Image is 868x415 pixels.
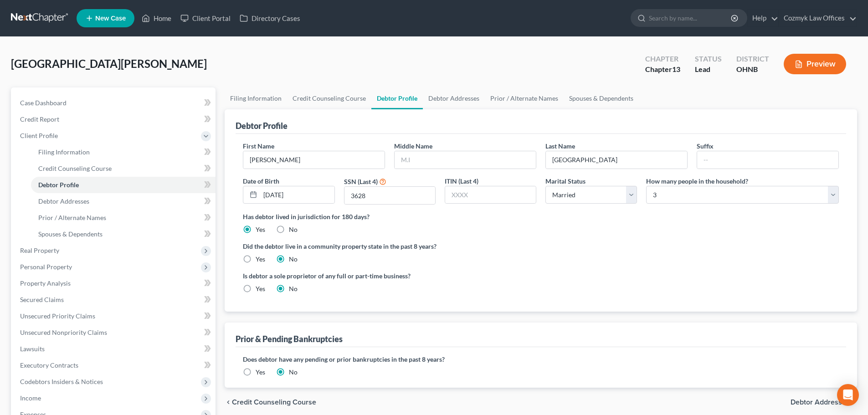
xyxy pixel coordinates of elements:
[256,255,265,264] label: Yes
[38,214,106,221] span: Prior / Alternate Names
[38,197,89,205] span: Debtor Addresses
[344,177,378,186] label: SSN (Last 4)
[256,284,265,293] label: Yes
[445,176,478,186] label: ITIN (Last 4)
[20,378,103,385] span: Codebtors Insiders & Notices
[20,361,78,369] span: Executory Contracts
[645,64,680,75] div: Chapter
[13,341,216,357] a: Lawsuits
[564,87,639,109] a: Spouses & Dependents
[256,225,265,234] label: Yes
[38,230,103,238] span: Spouses & Dependents
[645,54,680,64] div: Chapter
[31,193,216,210] a: Debtor Addresses
[371,87,423,109] a: Debtor Profile
[243,212,839,221] label: Has debtor lived in jurisdiction for 180 days?
[545,141,575,151] label: Last Name
[243,241,839,251] label: Did the debtor live in a community property state in the past 8 years?
[423,87,485,109] a: Debtor Addresses
[38,148,90,156] span: Filing Information
[256,368,265,377] label: Yes
[243,141,274,151] label: First Name
[13,95,216,111] a: Case Dashboard
[646,176,748,186] label: How many people in the household?
[20,246,59,254] span: Real Property
[13,357,216,374] a: Executory Contracts
[748,10,778,26] a: Help
[31,160,216,177] a: Credit Counseling Course
[545,176,586,186] label: Marital Status
[697,141,714,151] label: Suffix
[695,54,722,64] div: Status
[672,65,680,73] span: 13
[20,263,72,271] span: Personal Property
[243,354,839,364] label: Does debtor have any pending or prior bankruptcies in the past 8 years?
[695,64,722,75] div: Lead
[38,164,112,172] span: Credit Counseling Course
[13,292,216,308] a: Secured Claims
[20,394,41,402] span: Income
[13,111,216,128] a: Credit Report
[31,177,216,193] a: Debtor Profile
[31,210,216,226] a: Prior / Alternate Names
[235,10,305,26] a: Directory Cases
[225,399,316,406] button: chevron_left Credit Counseling Course
[225,399,232,406] i: chevron_left
[95,15,126,22] span: New Case
[243,151,385,169] input: --
[289,368,298,377] label: No
[289,255,298,264] label: No
[344,187,435,204] input: XXXX
[697,151,838,169] input: --
[13,324,216,341] a: Unsecured Nonpriority Claims
[11,57,207,70] span: [GEOGRAPHIC_DATA][PERSON_NAME]
[395,151,536,169] input: M.I
[20,296,64,303] span: Secured Claims
[13,275,216,292] a: Property Analysis
[394,141,432,151] label: Middle Name
[243,271,536,281] label: Is debtor a sole proprietor of any full or part-time business?
[13,308,216,324] a: Unsecured Priority Claims
[243,176,279,186] label: Date of Birth
[289,284,298,293] label: No
[225,87,287,109] a: Filing Information
[791,399,857,406] button: Debtor Addresses chevron_right
[20,328,107,336] span: Unsecured Nonpriority Claims
[791,399,850,406] span: Debtor Addresses
[38,181,79,189] span: Debtor Profile
[176,10,235,26] a: Client Portal
[260,186,334,204] input: MM/DD/YYYY
[232,399,316,406] span: Credit Counseling Course
[779,10,857,26] a: Cozmyk Law Offices
[31,226,216,242] a: Spouses & Dependents
[137,10,176,26] a: Home
[20,132,58,139] span: Client Profile
[784,54,846,74] button: Preview
[236,120,288,131] div: Debtor Profile
[20,345,45,353] span: Lawsuits
[736,64,769,75] div: OHNB
[485,87,564,109] a: Prior / Alternate Names
[20,279,71,287] span: Property Analysis
[649,10,732,26] input: Search by name...
[20,115,59,123] span: Credit Report
[287,87,371,109] a: Credit Counseling Course
[445,186,536,204] input: XXXX
[20,99,67,107] span: Case Dashboard
[20,312,95,320] span: Unsecured Priority Claims
[837,384,859,406] div: Open Intercom Messenger
[31,144,216,160] a: Filing Information
[236,333,343,344] div: Prior & Pending Bankruptcies
[289,225,298,234] label: No
[736,54,769,64] div: District
[546,151,687,169] input: --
